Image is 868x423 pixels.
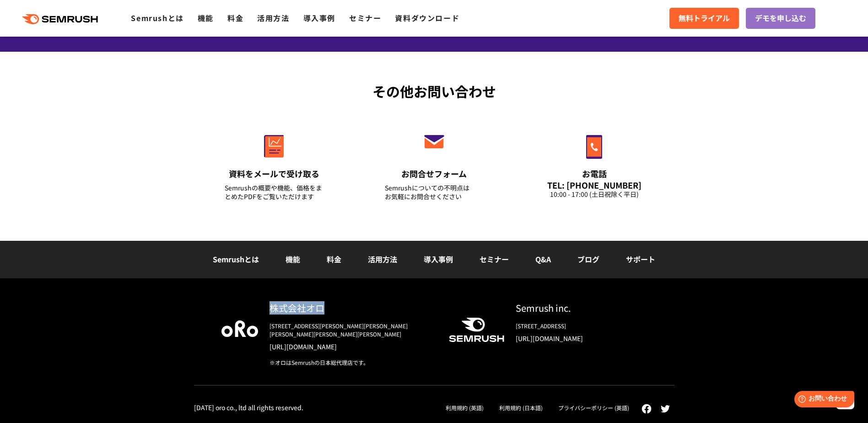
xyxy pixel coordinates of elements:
[270,301,434,315] div: 株式会社オロ
[221,320,258,337] img: oro company
[446,404,484,412] a: 利用規約 (英語)
[679,12,730,24] span: 無料トライアル
[205,115,343,212] a: 資料をメールで受け取る Semrushの概要や機能、価格をまとめたPDFをご覧いただけます
[366,115,503,212] a: お問合せフォーム Semrushについての不明点はお気軽にお問合せください
[669,8,739,29] a: 無料トライアル
[227,12,243,23] a: 料金
[545,180,644,190] div: TEL: [PHONE_NUMBER]
[131,12,183,23] a: Semrushとは
[368,254,397,265] a: 活用方法
[257,12,289,23] a: 活用方法
[385,184,484,201] div: Semrushについての不明点は お気軽にお問合せください
[225,168,323,179] div: 資料をメールで受け取る
[480,254,509,265] a: セミナー
[661,405,670,412] img: twitter
[303,12,335,23] a: 導入事例
[327,254,341,265] a: 料金
[198,12,214,23] a: 機能
[225,184,323,201] div: Semrushの概要や機能、価格をまとめたPDFをご覧いただけます
[516,301,647,315] div: Semrush inc.
[270,358,434,367] div: ※オロはSemrushの日本総代理店です。
[558,404,629,412] a: プライバシーポリシー (英語)
[385,168,484,179] div: お問合せフォーム
[194,81,674,102] div: その他お問い合わせ
[270,322,434,338] div: [STREET_ADDRESS][PERSON_NAME][PERSON_NAME][PERSON_NAME][PERSON_NAME][PERSON_NAME]
[424,254,453,265] a: 導入事例
[286,254,300,265] a: 機能
[746,8,815,29] a: デモを申し込む
[535,254,551,265] a: Q&A
[545,190,644,199] div: 10:00 - 17:00 (土日祝除く平日)
[270,342,434,351] a: [URL][DOMAIN_NAME]
[349,12,381,23] a: セミナー
[755,12,806,24] span: デモを申し込む
[545,168,644,179] div: お電話
[516,322,647,330] div: [STREET_ADDRESS]
[787,387,858,413] iframe: Help widget launcher
[499,404,543,412] a: 利用規約 (日本語)
[642,404,652,414] img: facebook
[577,254,599,265] a: ブログ
[194,403,303,412] div: [DATE] oro co., ltd all rights reserved.
[213,254,259,265] a: Semrushとは
[395,12,459,23] a: 資料ダウンロード
[516,334,647,343] a: [URL][DOMAIN_NAME]
[626,254,655,265] a: サポート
